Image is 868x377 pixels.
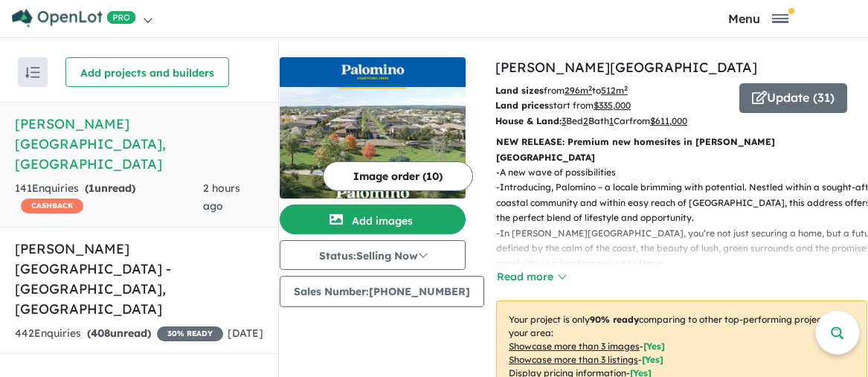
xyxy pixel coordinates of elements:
[609,115,614,126] u: 1
[280,204,466,234] button: Add images
[590,314,639,325] b: 90 % ready
[15,325,223,343] div: 442 Enquir ies
[642,354,663,365] span: [ Yes ]
[495,59,757,76] a: [PERSON_NAME][GEOGRAPHIC_DATA]
[495,85,544,96] b: Land sizes
[203,181,240,213] span: 2 hours ago
[228,326,263,340] span: [DATE]
[653,11,864,25] button: Toggle navigation
[280,276,484,307] button: Sales Number:[PHONE_NUMBER]
[87,326,151,340] strong: ( unread)
[65,57,229,87] button: Add projects and builders
[583,115,588,126] u: 2
[286,63,460,81] img: Palomino - Armstrong Creek Logo
[12,9,136,28] img: Openlot PRO Logo White
[280,57,466,199] a: Palomino - Armstrong Creek LogoPalomino - Armstrong Creek
[323,161,473,191] button: Image order (10)
[650,115,687,126] u: $ 611,000
[89,181,94,195] span: 1
[624,84,628,92] sup: 2
[496,135,867,165] p: NEW RELEASE: Premium new homesites in [PERSON_NAME][GEOGRAPHIC_DATA]
[495,115,562,126] b: House & Land:
[509,354,638,365] u: Showcase more than 3 listings
[509,341,640,352] u: Showcase more than 3 images
[15,239,263,319] h5: [PERSON_NAME][GEOGRAPHIC_DATA] - [GEOGRAPHIC_DATA] , [GEOGRAPHIC_DATA]
[601,85,628,96] u: 512 m
[21,199,83,213] span: CASHBACK
[280,87,466,199] img: Palomino - Armstrong Creek
[495,83,728,98] p: from
[588,84,592,92] sup: 2
[15,114,263,174] h5: [PERSON_NAME][GEOGRAPHIC_DATA] , [GEOGRAPHIC_DATA]
[643,341,665,352] span: [ Yes ]
[592,85,628,96] span: to
[739,83,847,113] button: Update (31)
[562,115,566,126] u: 3
[594,100,631,111] u: $ 335,000
[565,85,592,96] u: 296 m
[495,100,549,111] b: Land prices
[25,67,40,78] img: sort.svg
[91,326,110,340] span: 408
[157,326,223,341] span: 30 % READY
[496,268,566,286] button: Read more
[495,114,728,129] p: Bed Bath Car from
[280,240,466,270] button: Status:Selling Now
[15,180,203,216] div: 141 Enquir ies
[495,98,728,113] p: start from
[85,181,135,195] strong: ( unread)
